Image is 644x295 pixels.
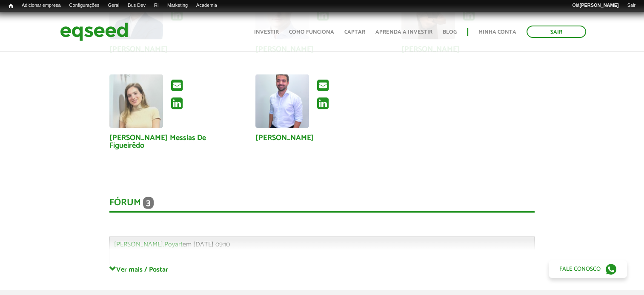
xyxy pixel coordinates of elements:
[255,74,309,128] a: Ver perfil do usuário.
[443,29,457,35] a: Blog
[623,2,640,9] a: Sair
[60,20,128,43] img: EqSeed
[527,26,586,38] a: Sair
[103,2,123,9] a: Geral
[143,197,154,209] span: 3
[401,46,460,53] a: [PERSON_NAME]
[4,2,17,10] a: Início
[114,239,230,250] span: em [DATE] 09:10
[109,46,168,53] a: [PERSON_NAME]
[109,265,535,273] a: Ver mais / Postar
[17,2,65,9] a: Adicionar empresa
[150,2,163,9] a: RI
[375,29,432,35] a: Aprenda a investir
[579,3,618,8] strong: [PERSON_NAME]
[192,2,221,9] a: Academia
[65,2,104,9] a: Configurações
[549,260,627,278] a: Fale conosco
[109,74,163,128] img: Foto de Diana Santos Messias De Figueirêdo
[254,29,279,35] a: Investir
[109,134,243,149] a: [PERSON_NAME] Messias De Figueirêdo
[123,2,150,9] a: Bus Dev
[568,2,623,9] a: Olá[PERSON_NAME]
[109,197,535,213] div: Fórum
[478,29,516,35] a: Minha conta
[289,29,334,35] a: Como funciona
[163,2,192,9] a: Marketing
[255,46,314,53] a: [PERSON_NAME]
[344,29,365,35] a: Captar
[255,74,309,128] img: Foto de Rafael Souza Paiva de Barros
[109,74,163,128] a: Ver perfil do usuário.
[255,134,314,142] a: [PERSON_NAME]
[9,3,13,9] span: Início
